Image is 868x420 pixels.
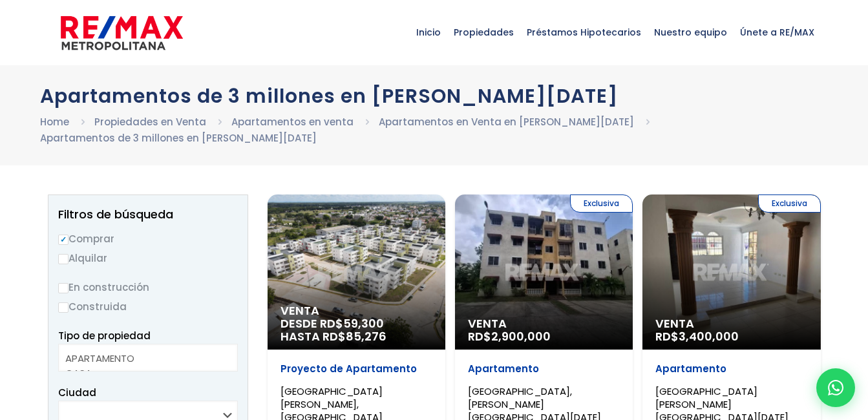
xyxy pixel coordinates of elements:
[58,231,238,247] label: Comprar
[410,13,447,52] span: Inicio
[58,254,69,264] input: Alquilar
[58,279,238,295] label: En construcción
[281,330,432,343] span: HASTA RD$
[655,362,807,375] p: Apartamento
[58,299,238,315] label: Construida
[58,386,96,399] span: Ciudad
[655,317,807,330] span: Venta
[61,14,183,52] img: remax-metropolitana-logo
[58,250,238,266] label: Alquilar
[468,362,620,375] p: Apartamento
[447,13,520,52] span: Propiedades
[379,115,634,129] a: Apartamentos en Venta en [PERSON_NAME][DATE]
[734,13,821,52] span: Únete a RE/MAX
[281,362,432,375] p: Proyecto de Apartamento
[231,115,354,129] a: Apartamentos en venta
[58,302,69,313] input: Construida
[281,317,432,343] span: DESDE RD$
[468,328,551,344] span: RD$
[570,194,633,213] span: Exclusiva
[679,328,739,344] span: 3,400,000
[58,283,69,293] input: En construcción
[65,366,221,381] option: CASA
[58,208,238,221] h2: Filtros de búsqueda
[94,115,206,129] a: Propiedades en Venta
[758,194,821,213] span: Exclusiva
[648,13,734,52] span: Nuestro equipo
[655,328,739,344] span: RD$
[346,328,386,344] span: 85,276
[40,131,317,145] a: Apartamentos de 3 millones en [PERSON_NAME][DATE]
[520,13,648,52] span: Préstamos Hipotecarios
[58,235,69,245] input: Comprar
[40,85,829,107] h1: Apartamentos de 3 millones en [PERSON_NAME][DATE]
[281,304,432,317] span: Venta
[468,317,620,330] span: Venta
[58,329,151,342] span: Tipo de propiedad
[65,351,221,366] option: APARTAMENTO
[40,115,69,129] a: Home
[343,315,384,331] span: 59,300
[491,328,551,344] span: 2,900,000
